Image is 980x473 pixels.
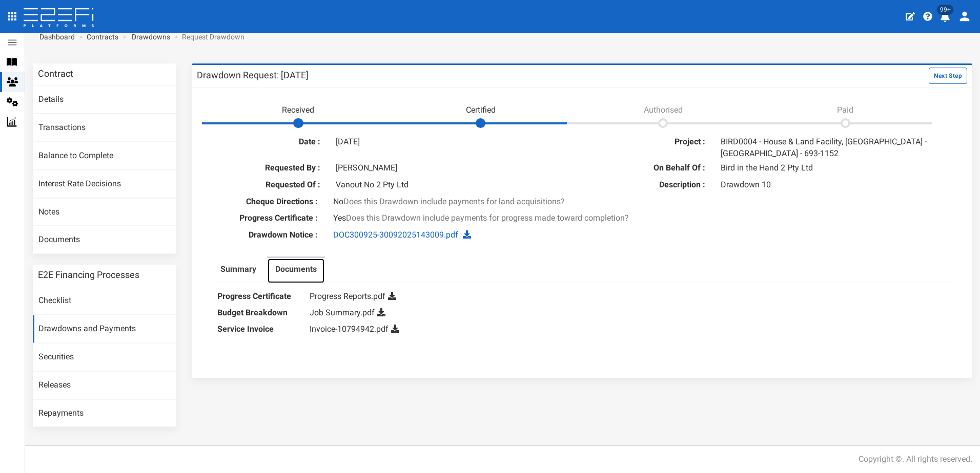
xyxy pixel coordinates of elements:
[33,343,176,371] a: Securities
[217,305,299,321] dt: Budget Breakdown
[275,264,317,275] label: Documents
[590,179,713,191] label: Description :
[333,230,458,240] a: DOC300925-30092025143009.pdf
[38,270,139,279] h3: E2E Financing Processes
[205,162,328,174] label: Requested By :
[837,105,853,115] span: Paid
[172,32,244,42] li: Request Drawdown
[328,162,575,174] div: [PERSON_NAME]
[212,258,264,284] a: Summary
[205,179,328,191] label: Requested Of :
[929,68,967,84] button: Next Step
[87,32,118,42] a: Contracts
[859,454,972,465] div: Copyright ©. All rights reserved.
[590,162,713,174] label: On Behalf Of :
[466,105,496,115] span: Certified
[713,136,959,160] div: BIRD0004 - House & Land Facility, [GEOGRAPHIC_DATA] - [GEOGRAPHIC_DATA] - 693-1152
[343,197,565,206] span: Does this Drawdown include payments for land acquisitions?
[713,179,959,191] div: Drawdown 10
[33,287,176,315] a: Checklist
[197,196,325,208] label: Cheque Directions :
[713,162,959,174] div: Bird in the Hand 2 Pty Ltd
[33,315,176,343] a: Drawdowns and Payments
[38,69,73,78] h3: Contract
[197,71,309,80] h3: Drawdown Request: [DATE]
[197,212,325,224] label: Progress Certificate :
[346,213,629,223] span: Does this Drawdown include payments for progress made toward completion?
[35,32,75,42] a: Dashboard
[33,86,176,114] a: Details
[197,229,325,241] label: Drawdown Notice :
[325,212,839,224] div: Yes
[33,142,176,170] a: Balance to Complete
[33,199,176,226] a: Notes
[217,288,299,305] dt: Progress Certificate
[132,32,170,42] a: Drawdowns
[217,321,299,337] dt: Service Invoice
[33,226,176,254] a: Documents
[35,33,75,41] span: Dashboard
[590,136,713,148] label: Project :
[310,324,389,334] a: Invoice-10794942.pdf
[328,136,575,148] div: [DATE]
[325,196,839,208] div: No
[929,70,967,80] a: Next Step
[267,258,325,284] a: Documents
[33,114,176,142] a: Transactions
[310,308,375,317] a: Job Summary.pdf
[220,264,256,275] label: Summary
[328,179,575,191] div: Vanout No 2 Pty Ltd
[33,372,176,399] a: Releases
[310,291,385,301] a: Progress Reports.pdf
[33,400,176,427] a: Repayments
[282,105,314,115] span: Received
[644,105,683,115] span: Authorised
[205,136,328,148] label: Date :
[33,170,176,198] a: Interest Rate Decisions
